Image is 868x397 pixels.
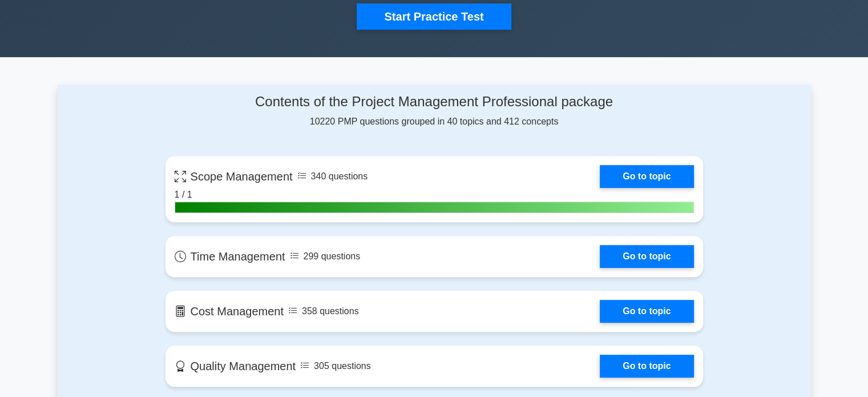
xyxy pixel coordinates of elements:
[600,300,693,323] a: Go to topic
[165,94,703,110] h4: Contents of the Project Management Professional package
[357,3,511,30] button: Start Practice Test
[600,245,693,268] a: Go to topic
[600,165,693,188] a: Go to topic
[600,355,693,378] a: Go to topic
[165,94,703,129] div: 10220 PMP questions grouped in 40 topics and 412 concepts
